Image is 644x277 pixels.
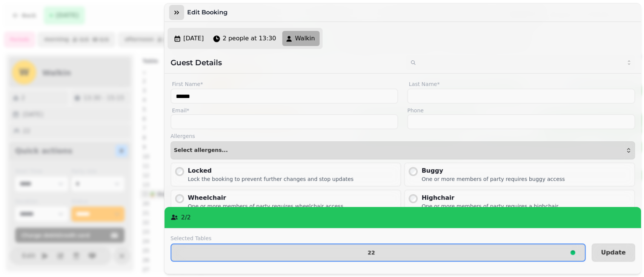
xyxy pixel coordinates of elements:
button: 22 [171,243,586,262]
label: Phone [407,107,635,114]
div: Buggy [421,166,565,175]
div: One or more members of party requires wheelchair access [188,202,343,210]
span: Select allergens... [174,147,228,153]
div: Highchair [421,193,558,202]
span: [DATE] [183,34,204,43]
div: One or more members of party requires buggy access [421,175,565,183]
h3: Edit Booking [187,8,231,17]
label: Selected Tables [171,234,586,242]
label: Last Name* [407,80,635,89]
div: Wheelchair [188,193,343,202]
div: Lock the booking to prevent further changes and stop updates [188,175,354,183]
span: Update [601,249,626,256]
button: Update [592,243,635,262]
div: Locked [188,166,354,175]
label: Email* [171,107,398,114]
p: 2 / 2 [181,213,191,222]
p: 22 [367,250,375,255]
span: 2 people at 13:30 [223,34,276,43]
div: One or more members of party requires a highchair [421,202,558,210]
span: Walkin [295,34,315,43]
button: Select allergens... [171,141,635,159]
label: First Name* [171,80,398,89]
label: Allergens [171,132,635,140]
h2: Guest Details [171,57,400,68]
